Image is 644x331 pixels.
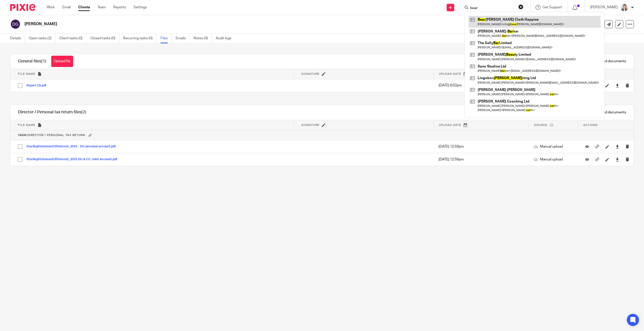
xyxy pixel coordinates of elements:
[216,34,235,43] a: Audit logs
[620,4,628,12] img: Carlean%20Parker%20Pic.jpg
[301,73,319,75] span: Signature
[10,19,21,29] img: svg%3E
[583,124,598,126] span: Actions
[194,34,212,43] a: Notes (0)
[26,158,121,161] button: StarlingStatementOfInterest_2025 DG & CC Joint Account.pdf
[10,4,35,11] img: Pixie
[82,110,86,114] span: (2)
[97,5,106,10] a: Team
[51,56,73,67] button: Upload file
[62,5,71,10] a: Email
[615,144,619,149] a: Download
[615,157,619,162] a: Download
[78,5,90,10] a: Clients
[18,73,35,75] span: File name
[26,84,50,87] button: Report (2).pdf
[18,59,46,64] h1: General files
[90,34,119,43] a: Closed tasks (0)
[113,5,126,10] a: Reports
[15,81,25,90] input: Select
[41,59,46,63] span: (1)
[439,144,524,149] p: [DATE] 12:59pm
[15,155,25,164] input: Select
[534,157,573,162] p: Manual upload
[543,6,562,9] span: Get Support
[160,34,172,43] a: Files
[29,34,56,43] a: Open tasks (2)
[15,142,25,151] input: Select
[518,4,523,9] button: Clear
[26,145,120,148] button: StarlingStatementOfInterest_2025 - DG personal account.pdf
[18,134,28,137] b: Task:
[133,5,147,10] a: Settings
[18,110,86,115] h1: Director / Personal tax return files
[439,73,461,75] span: Upload date
[615,83,619,88] a: Download
[301,124,319,126] span: Signature
[18,124,35,126] span: File name
[47,5,55,10] a: Work
[18,134,85,137] span: Director / Personal tax return
[24,21,457,27] h2: [PERSON_NAME]
[10,34,25,43] a: Details
[534,124,547,126] span: Source
[590,5,618,10] p: [PERSON_NAME]
[439,157,524,162] p: [DATE] 12:59pm
[176,34,190,43] a: Emails
[439,83,524,88] p: [DATE] 6:02pm
[534,144,573,149] p: Manual upload
[59,34,87,43] a: Client tasks (0)
[439,124,461,126] span: Upload date
[123,34,157,43] a: Recurring tasks (0)
[470,6,515,11] input: Search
